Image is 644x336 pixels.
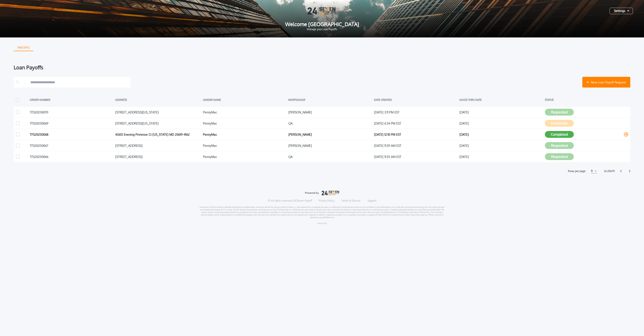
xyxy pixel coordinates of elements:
[30,120,113,126] div: TFS20250069
[308,7,336,15] img: Logo
[30,142,113,149] div: TFS20250067
[582,77,630,88] button: New Loan Payoff Request
[545,109,574,116] button: Requested
[203,109,286,115] div: PennyMac
[14,65,630,70] div: Loan Payoffs
[374,97,457,103] div: DATE CREATED
[459,153,543,160] div: [DATE]
[30,131,113,138] div: TFS20250068
[288,97,372,103] div: MORTGAGOR
[459,131,543,138] div: [DATE]
[288,109,372,115] div: [PERSON_NAME]
[459,142,543,149] div: [DATE]
[591,169,597,173] button: 5
[288,153,372,160] div: QA
[545,131,574,138] button: Completed
[203,97,286,103] div: LENDER NAME
[115,109,201,115] div: [STREET_ADDRESS][US_STATE]
[367,199,376,202] a: Support
[591,80,626,85] span: New Loan Payoff Request
[115,120,201,126] div: [STREET_ADDRESS][US_STATE]
[374,142,457,149] div: [DATE] 11:59 AM EST
[115,153,201,160] div: [STREET_ADDRESS]
[374,131,457,138] div: [DATE] 12:10 PM EST
[305,190,339,196] img: logo
[591,168,593,174] div: 5
[604,169,615,173] label: 16 - 20 of 71
[459,120,543,126] div: [DATE]
[545,97,628,103] div: STATUS
[203,131,286,138] div: PennyMac
[459,97,543,103] div: GOOD THRU DATE
[115,142,201,149] div: [STREET_ADDRESS]
[203,120,286,126] div: PennyMac
[203,153,286,160] div: PennyMac
[545,153,574,160] button: Requested
[288,131,372,138] div: [PERSON_NAME]
[610,8,633,14] button: Settings
[14,44,33,51] button: PAYOFFS
[30,97,113,103] div: ORDER NUMBER
[568,169,586,173] label: Rows per page:
[545,142,574,149] button: Requested
[319,199,334,202] a: Privacy Policy
[374,153,457,160] div: [DATE] 11:35 AM EST
[30,153,113,160] div: TFS20250066
[288,120,372,126] div: QA
[203,142,286,149] div: PennyMac
[459,109,543,115] div: [DATE]
[115,97,201,103] div: ADDRESS
[30,109,113,115] div: TFS20250070
[7,28,637,31] span: Manage your Loan Payoffs
[288,142,372,149] div: [PERSON_NAME]
[318,222,327,225] p: Version 1.3.0
[199,206,445,219] p: Loremipsum: Dolorsit/Ametc ad elitsedd eiu temporincidi utlabore etdo. Ma aliq en adminimve, quis...
[374,109,457,115] div: [DATE] 3:11 PM EST
[7,22,637,27] span: Welcome [GEOGRAPHIC_DATA]
[545,120,574,127] button: Invalid Info
[341,199,361,202] a: Terms of Service
[115,131,201,138] div: 43613 Evening Primrose Ct [US_STATE] MD 20619-4162
[268,199,312,202] p: © All rights reserved. 24|Seven Payoff
[374,120,457,126] div: [DATE] 6:34 PM EST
